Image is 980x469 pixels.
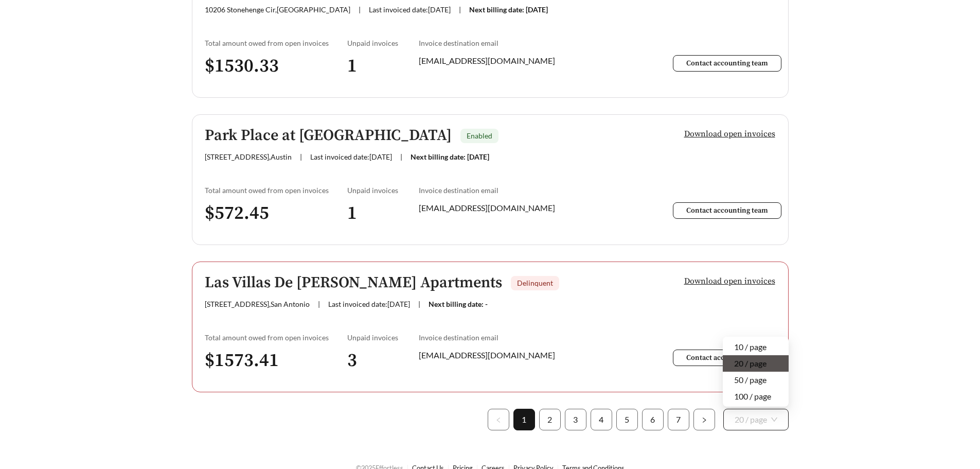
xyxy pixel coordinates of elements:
span: Next billing date: [DATE] [469,5,548,14]
div: Invoice destination email [419,186,633,195]
h3: $ 1530.33 [205,55,348,78]
button: Download open invoices [676,272,776,294]
h5: Las Villas De [PERSON_NAME] Apartments [205,274,502,291]
button: Download open invoices [676,125,776,147]
span: Last invoiced date: [DATE] [328,300,410,308]
li: 5 [616,409,638,430]
span: Next billing date: - [429,300,488,308]
div: [EMAIL_ADDRESS][DOMAIN_NAME] [419,202,633,214]
div: Invoice destination email [419,39,633,47]
span: | [418,300,420,308]
span: Download open invoices [684,128,775,140]
li: 7 [668,409,689,430]
li: 6 [642,409,664,430]
a: Las Villas De [PERSON_NAME] ApartmentsDelinquent[STREET_ADDRESS],San Antonio|Last invoiced date:[... [192,262,789,392]
span: | [359,5,361,14]
li: Next Page [693,409,715,430]
li: Previous Page [488,409,509,430]
button: Contact accounting team [673,350,781,366]
div: Unpaid invoices [347,39,419,47]
span: Download open invoices [684,275,775,287]
button: right [693,409,715,430]
li: 1 [513,409,535,430]
span: Next billing date: [DATE] [411,152,489,161]
span: | [318,300,320,308]
span: Last invoiced date: [DATE] [310,152,392,161]
button: Contact accounting team [673,202,781,219]
h3: $ 1573.41 [205,349,348,372]
span: 20 / page [735,409,777,430]
a: 7 [668,409,689,430]
button: Contact accounting team [673,55,781,72]
div: Unpaid invoices [347,333,419,342]
button: left [488,409,509,430]
a: 6 [643,409,663,430]
span: [STREET_ADDRESS] , San Antonio [205,300,310,308]
div: Total amount owed from open invoices [205,186,348,195]
div: Total amount owed from open invoices [205,333,348,342]
li: 3 [565,409,586,430]
li: 2 [539,409,561,430]
div: [EMAIL_ADDRESS][DOMAIN_NAME] [419,349,633,361]
a: 1 [514,409,534,430]
span: left [495,417,502,423]
h5: Park Place at [GEOGRAPHIC_DATA] [205,127,452,144]
span: Contact accounting team [686,59,768,68]
a: 3 [565,409,586,430]
span: Last invoiced date: [DATE] [369,5,451,14]
span: Contact accounting team [686,353,768,362]
a: Park Place at [GEOGRAPHIC_DATA]Enabled[STREET_ADDRESS],Austin|Last invoiced date:[DATE]|Next bill... [192,114,789,245]
a: 2 [540,409,560,430]
div: [EMAIL_ADDRESS][DOMAIN_NAME] [419,55,633,67]
span: | [459,5,461,14]
h3: 1 [347,202,419,225]
div: Invoice destination email [419,333,633,342]
h3: 3 [347,349,419,372]
span: right [701,417,707,423]
span: 10206 Stonehenge Cir , [GEOGRAPHIC_DATA] [205,5,350,14]
div: Total amount owed from open invoices [205,39,348,47]
h3: 1 [347,55,419,78]
span: Contact accounting team [686,206,768,215]
span: | [300,152,302,161]
span: Delinquent [517,279,553,287]
a: 5 [617,409,637,430]
span: [STREET_ADDRESS] , Austin [205,152,292,161]
span: | [400,152,402,161]
h3: $ 572.45 [205,202,348,225]
a: 4 [591,409,612,430]
li: 4 [591,409,612,430]
span: Enabled [467,131,492,140]
div: Page Size [723,409,789,430]
div: Unpaid invoices [347,186,419,195]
